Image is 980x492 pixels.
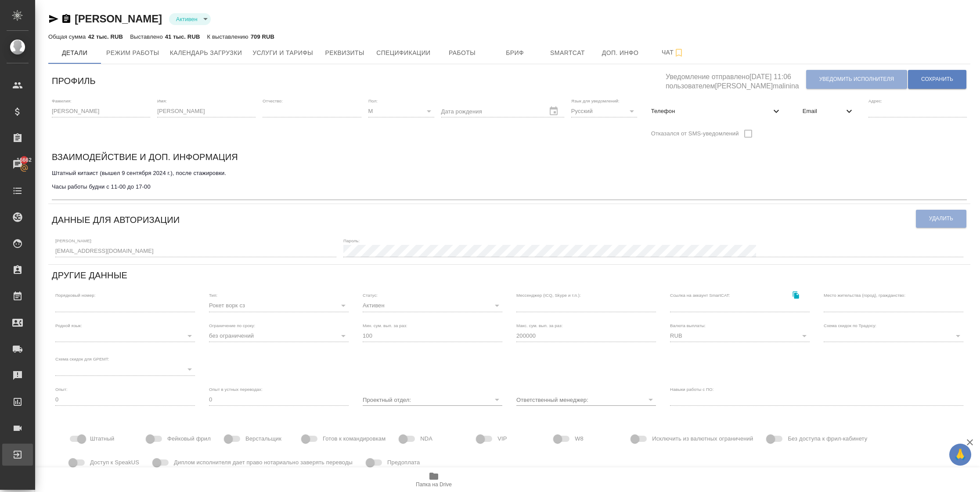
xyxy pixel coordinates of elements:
[52,268,127,282] h6: Другие данные
[666,68,806,91] h5: Уведомление отправлено [DATE] 11:06 пользователем [PERSON_NAME]malinina
[263,98,283,103] label: Отчество:
[949,444,971,466] button: 🙏
[516,323,563,328] label: Макс. сум. вып. за раз:
[652,434,753,443] span: Исключить из валютных ограничений
[674,47,684,58] svg: Подписаться
[571,98,620,103] label: Язык для уведомлений:
[441,47,483,58] span: Работы
[868,98,882,103] label: Адрес:
[575,434,584,443] span: W8
[90,458,139,467] span: Доступ к SpeakUS
[90,434,114,443] span: Штатный
[52,74,96,88] h6: Профиль
[363,299,502,312] div: Активен
[651,129,739,138] span: Отказался от SMS-уведомлений
[908,70,966,89] button: Сохранить
[52,150,238,164] h6: Взаимодействие и доп. информация
[803,107,844,116] span: Email
[106,47,159,58] span: Режим работы
[245,434,281,443] span: Верстальщик
[170,47,242,58] span: Календарь загрузки
[55,357,109,361] label: Схема скидок для GPEMT:
[953,445,968,464] span: 🙏
[516,293,581,298] label: Мессенджер (ICQ, Skype и т.п.):
[652,47,694,58] span: Чат
[169,13,211,25] div: Активен
[323,434,386,443] span: Готов к командировкам
[251,33,274,40] p: 709 RUB
[824,323,876,328] label: Схема скидок по Традосу:
[670,387,714,391] label: Навыки работы с ПО:
[497,434,507,443] span: VIP
[130,33,165,40] p: Выставлено
[167,434,211,443] span: Фейковый фрил
[52,213,180,227] h6: Данные для авторизации
[387,458,420,467] span: Предоплата
[209,299,349,312] div: Рокет ворк сз
[52,170,967,197] textarea: Штатный китаист (вышел 9 сентября 2024 г.), после стажировки. Часы работы будни с 11-00 до 17-00
[651,107,771,116] span: Телефон
[174,458,353,467] span: Диплом исполнителя дает право нотариально заверять переводы
[207,33,250,40] p: К выставлению
[824,293,905,298] label: Место жительства (город), гражданство:
[324,47,366,58] span: Реквизиты
[209,330,349,342] div: без ограничений
[88,33,123,40] p: 42 тыс. RUB
[363,323,407,328] label: Мин. сум. вып. за раз:
[547,47,589,58] span: Smartcat
[343,238,360,243] label: Пароль:
[55,293,95,298] label: Порядковый номер:
[644,102,789,121] div: Телефон
[11,156,37,164] span: 16662
[2,153,33,175] a: 16662
[368,98,378,103] label: Пол:
[599,47,641,58] span: Доп. инфо
[55,387,68,391] label: Опыт:
[670,293,730,298] label: Ссылка на аккаунт SmartCAT:
[670,323,706,328] label: Валюта выплаты:
[376,47,430,58] span: Спецификации
[61,14,72,24] button: Скопировать ссылку
[788,434,867,443] span: Без доступа к фрил-кабинету
[52,98,72,103] label: Фамилия:
[363,293,378,298] label: Статус:
[494,47,536,58] span: Бриф
[252,47,313,58] span: Услуги и тарифы
[368,105,434,117] div: М
[54,47,96,58] span: Детали
[796,102,861,121] div: Email
[48,33,88,40] p: Общая сумма
[157,98,167,103] label: Имя:
[571,105,637,117] div: Русский
[420,434,432,443] span: NDA
[921,76,953,83] span: Сохранить
[55,323,82,328] label: Родной язык:
[165,33,200,40] p: 41 тыс. RUB
[209,387,263,391] label: Опыт в устных переводах:
[55,238,92,243] label: [PERSON_NAME]:
[416,481,452,488] span: Папка на Drive
[75,13,162,25] a: [PERSON_NAME]
[787,286,805,304] button: Скопировать ссылку
[397,467,471,492] button: Папка на Drive
[209,293,217,298] label: Тип:
[173,15,200,23] button: Активен
[670,330,810,342] div: RUB
[48,14,59,24] button: Скопировать ссылку для ЯМессенджера
[209,323,255,328] label: Ограничение по сроку:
